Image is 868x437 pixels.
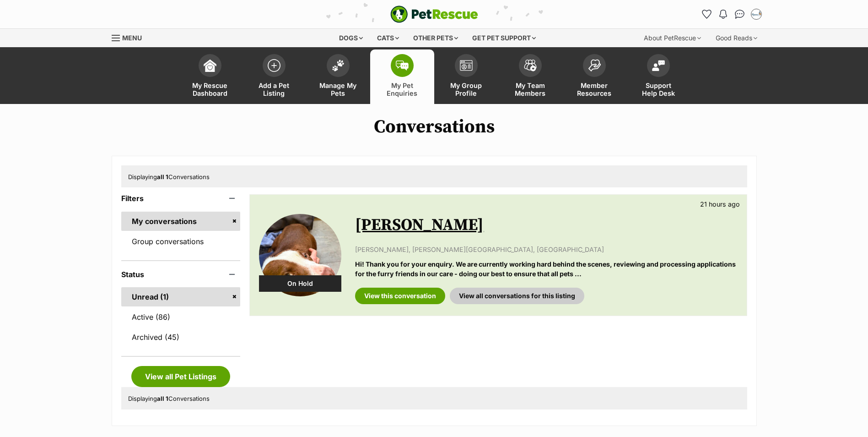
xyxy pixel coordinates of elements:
[498,49,562,104] a: My Team Members
[396,60,409,71] img: pet-enquiries-icon-7e3ad2cf08bfb03b45e93fb7055b45f3efa6380592205ae92323e6603595dc1f.svg
[749,7,764,22] button: My account
[178,49,242,104] a: My Rescue Dashboard
[700,7,764,22] ul: Account quick links
[268,59,280,72] img: add-pet-listing-icon-0afa8454b4691262ce3f59096e99ab1cd57d4a30225e0717b998d2c9b9846f56.svg
[450,288,584,304] a: View all conversations for this listing
[332,60,345,71] img: manage-my-pets-icon-02211641906a0b7f246fdf0571729dbe1e7629f14944591b6c1af311fb30b64b.svg
[121,287,241,306] a: Unread (1)
[370,49,434,104] a: My Pet Enquiries
[355,259,737,279] p: Hi! Thank you for your enquiry. We are currently working hard behind the scenes, reviewing and pr...
[121,232,241,251] a: Group conversations
[121,212,241,231] a: My conversations
[637,29,707,47] div: About PetRescue
[371,29,405,47] div: Cats
[700,199,740,209] p: 21 hours ago
[259,275,341,292] div: On Hold
[131,366,230,387] a: View all Pet Listings
[709,29,764,47] div: Good Reads
[121,194,241,202] header: Filters
[390,5,478,23] img: logo-e224e6f780fb5917bec1dbf3a21bbac754714ae5b6737aabdf751b685950b380.svg
[390,5,478,23] a: PetRescue
[510,82,551,97] span: My Team Members
[318,82,359,97] span: Manage My Pets
[382,82,423,97] span: My Pet Enquiries
[652,60,665,71] img: help-desk-icon-fdf02630f3aa405de69fd3d07c3f3aa587a6932b1a1747fa1d2bba05be0121f9.svg
[157,395,168,402] strong: all 1
[752,10,761,19] img: Taylor Lalchere profile pic
[306,49,370,104] a: Manage My Pets
[466,29,542,47] div: Get pet support
[355,215,484,235] a: [PERSON_NAME]
[204,59,216,72] img: dashboard-icon-eb2f2d2d3e046f16d808141f083e7271f6b2e854fb5c12c21221c1fb7104beca.svg
[588,59,601,71] img: member-resources-icon-8e73f808a243e03378d46382f2149f9095a855e16c252ad45f914b54edf8863c.svg
[242,49,306,104] a: Add a Pet Listing
[434,49,498,104] a: My Group Profile
[259,214,341,296] img: Sid Vicious
[574,82,615,97] span: Member Resources
[460,60,473,71] img: group-profile-icon-3fa3cf56718a62981997c0bc7e787c4b2cf8bcc04b72c1350f741eb67cf2f40e.svg
[700,7,714,22] a: Favourites
[562,49,626,104] a: Member Resources
[733,7,747,22] a: Conversations
[189,82,231,97] span: My Rescue Dashboard
[638,82,679,97] span: Support Help Desk
[253,82,295,97] span: Add a Pet Listing
[112,29,148,45] a: Menu
[333,29,369,47] div: Dogs
[121,307,241,327] a: Active (86)
[355,245,737,254] p: [PERSON_NAME], [PERSON_NAME][GEOGRAPHIC_DATA], [GEOGRAPHIC_DATA]
[716,7,731,22] button: Notifications
[128,173,210,180] span: Displaying Conversations
[735,10,744,19] img: chat-41dd97257d64d25036548639549fe6c8038ab92f7586957e7f3b1b290dea8141.svg
[446,82,487,97] span: My Group Profile
[122,34,142,42] span: Menu
[355,288,445,304] a: View this conversation
[157,173,168,180] strong: all 1
[128,395,210,402] span: Displaying Conversations
[407,29,464,47] div: Other pets
[121,270,241,279] header: Status
[524,60,537,71] img: team-members-icon-5396bd8760b3fe7c0b43da4ab00e1e3bb1a5d9ba89233759b79545d2d3fc5d0d.svg
[121,328,241,347] a: Archived (45)
[719,10,727,19] img: notifications-46538b983faf8c2785f20acdc204bb7945ddae34d4c08c2a6579f10ce5e182be.svg
[626,49,690,104] a: Support Help Desk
